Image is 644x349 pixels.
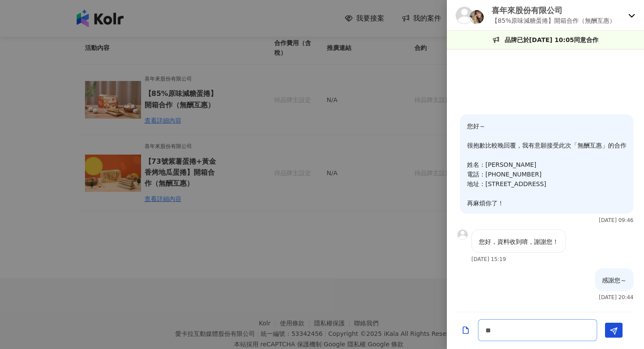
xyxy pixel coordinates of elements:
p: [DATE] 09:46 [599,217,633,223]
p: [DATE] 20:44 [599,294,633,300]
p: [DATE] 15:19 [471,256,506,262]
p: 品牌已於[DATE] 10:05同意合作 [505,35,599,45]
p: 喜年來股份有限公司 [492,5,616,16]
button: Add a file [461,323,470,338]
img: KOL Avatar [457,229,468,240]
img: KOL Avatar [470,10,484,24]
p: 【85%原味減糖蛋捲】開箱合作（無酬互惠） [492,16,616,25]
button: Send [605,323,623,338]
p: 您好～ 很抱歉比較晚回覆，我有意願接受此次「無酬互惠」的合作 姓名：[PERSON_NAME] 電話：[PHONE_NUMBER] 地址：[STREET_ADDRESS] 再麻煩你了！ [467,121,626,208]
p: 您好，資料收到唷，謝謝您！ [479,237,559,247]
img: KOL Avatar [456,7,473,24]
p: 感謝您～ [602,275,626,285]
